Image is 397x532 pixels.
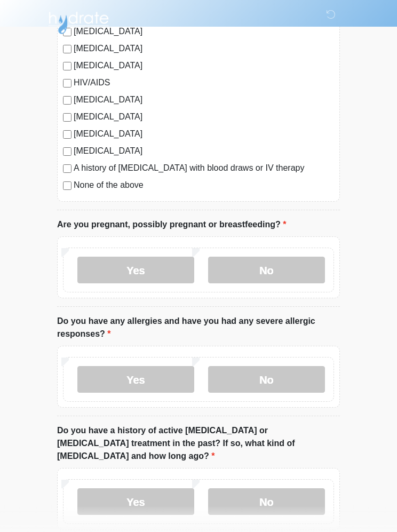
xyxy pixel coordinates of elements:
[63,79,72,88] input: HIV/AIDS
[74,162,334,174] label: A history of [MEDICAL_DATA] with blood draws or IV therapy
[57,218,286,231] label: Are you pregnant, possibly pregnant or breastfeeding?
[208,488,325,515] label: No
[63,113,72,122] input: [MEDICAL_DATA]
[74,179,334,192] label: None of the above
[63,96,72,105] input: [MEDICAL_DATA]
[74,59,334,72] label: [MEDICAL_DATA]
[74,93,334,106] label: [MEDICAL_DATA]
[208,257,325,283] label: No
[63,62,72,70] input: [MEDICAL_DATA]
[74,42,334,55] label: [MEDICAL_DATA]
[77,366,194,393] label: Yes
[57,315,340,340] label: Do you have any allergies and have you had any severe allergic responses?
[63,130,72,139] input: [MEDICAL_DATA]
[46,8,110,35] img: Hydrate IV Bar - Flagstaff Logo
[63,181,72,190] input: None of the above
[74,128,334,140] label: [MEDICAL_DATA]
[63,164,72,173] input: A history of [MEDICAL_DATA] with blood draws or IV therapy
[74,110,334,123] label: [MEDICAL_DATA]
[77,257,194,283] label: Yes
[208,366,325,393] label: No
[77,488,194,515] label: Yes
[57,424,340,463] label: Do you have a history of active [MEDICAL_DATA] or [MEDICAL_DATA] treatment in the past? If so, wh...
[74,145,334,157] label: [MEDICAL_DATA]
[63,147,72,156] input: [MEDICAL_DATA]
[63,45,72,53] input: [MEDICAL_DATA]
[74,76,334,89] label: HIV/AIDS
